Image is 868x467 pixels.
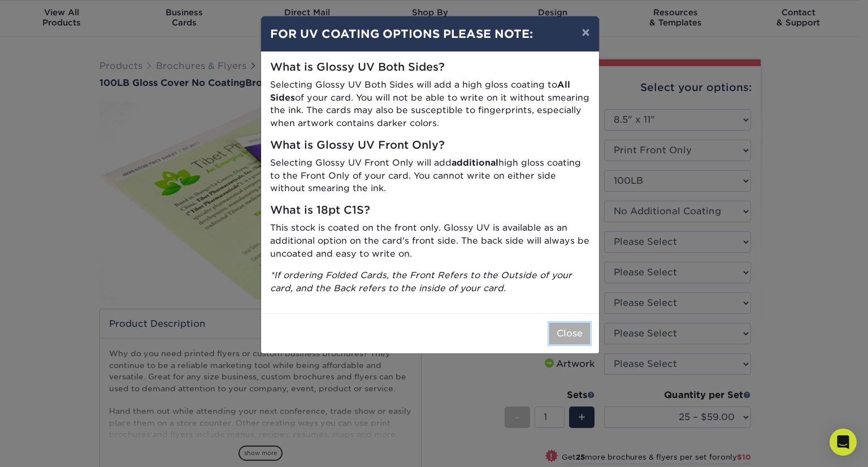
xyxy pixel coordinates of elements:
[270,61,590,74] h5: What is Glossy UV Both Sides?
[270,139,590,152] h5: What is Glossy UV Front Only?
[572,16,598,48] button: ×
[270,157,590,195] p: Selecting Glossy UV Front Only will add high gloss coating to the Front Only of your card. You ca...
[270,204,590,217] h5: What is 18pt C1S?
[270,79,590,130] p: Selecting Glossy UV Both Sides will add a high gloss coating to of your card. You will not be abl...
[830,429,857,456] div: Open Intercom Messenger
[270,270,572,293] i: *If ordering Folded Cards, the Front Refers to the Outside of your card, and the Back refers to t...
[270,222,590,260] p: This stock is coated on the front only. Glossy UV is available as an additional option on the car...
[270,25,590,42] h4: FOR UV COATING OPTIONS PLEASE NOTE:
[270,79,570,103] strong: All Sides
[549,323,590,344] button: Close
[452,157,498,168] strong: additional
